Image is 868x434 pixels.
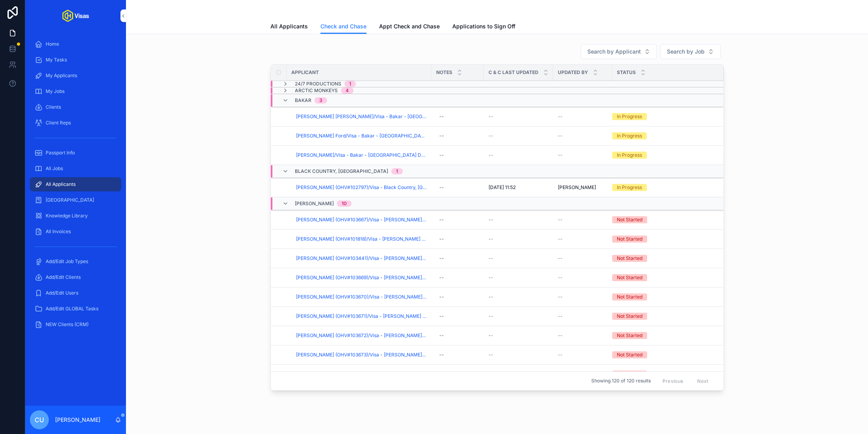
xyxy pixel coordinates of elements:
[296,217,427,223] a: [PERSON_NAME] (OHV#103667)/Visa - [PERSON_NAME] - [GEOGRAPHIC_DATA] DS160 - [DATE] (#1291)
[296,152,427,158] a: [PERSON_NAME]/Visa - Bakar - [GEOGRAPHIC_DATA] DS160 - [DATE] (#1338)
[30,286,121,300] a: Add/Edit Users
[296,236,427,242] a: [PERSON_NAME] (OHV#101818)/Visa - [PERSON_NAME] - [GEOGRAPHIC_DATA] DS160 - [DATE] (#1291)
[617,274,642,281] div: Not Started
[62,9,89,22] img: App logo
[296,313,427,319] a: [PERSON_NAME] (OHV#103671)/Visa - [PERSON_NAME] - [GEOGRAPHIC_DATA] DS160 - [DATE] (#1291)
[346,87,349,94] div: 4
[452,22,515,30] span: Applications to Sign Off
[558,313,563,319] span: --
[558,217,563,223] span: --
[30,37,121,51] a: Home
[46,213,88,219] span: Knowledge Library
[320,19,366,34] a: Check and Chase
[296,352,427,358] a: [PERSON_NAME] (OHV#103673)/Visa - [PERSON_NAME] - [GEOGRAPHIC_DATA] DS160 - [DATE] (#1291)
[558,133,563,139] span: --
[439,236,444,242] div: --
[660,44,721,59] button: Select Button
[30,209,121,223] a: Knowledge Library
[30,53,121,67] a: My Tasks
[591,378,651,384] span: Showing 120 of 120 results
[295,200,334,207] span: [PERSON_NAME]
[35,415,44,425] span: CU
[617,69,636,76] span: Status
[295,81,341,87] span: 24/7 Productions
[296,294,427,300] span: [PERSON_NAME] (OHV#103670)/Visa - [PERSON_NAME] - [GEOGRAPHIC_DATA] DS160 - [DATE] (#1291)
[587,48,641,56] span: Search by Applicant
[489,236,493,242] span: --
[558,332,563,339] span: --
[489,133,493,139] span: --
[296,133,427,139] a: [PERSON_NAME] Ford/Visa - Bakar - [GEOGRAPHIC_DATA] DS160 - [DATE] (#1338)
[296,274,427,281] a: [PERSON_NAME] (OHV#103669)/Visa - [PERSON_NAME] - [GEOGRAPHIC_DATA] DS160 - [DATE] (#1291)
[319,97,322,104] div: 3
[30,270,121,284] a: Add/Edit Clients
[46,306,98,312] span: Add/Edit GLOBAL Tasks
[46,165,63,172] span: All Jobs
[489,294,493,300] span: --
[46,258,88,265] span: Add/Edit Job Types
[30,161,121,176] a: All Jobs
[46,104,61,110] span: Clients
[46,41,59,47] span: Home
[296,332,427,339] a: [PERSON_NAME] (OHV#103672)/Visa - [PERSON_NAME] - [GEOGRAPHIC_DATA] DS160 - [DATE] (#1291)
[295,97,311,104] span: Bakar
[296,184,427,191] a: [PERSON_NAME] (OHV#102797)/Visa - Black Country, [GEOGRAPHIC_DATA] - [GEOGRAPHIC_DATA] P1S - [DAT...
[30,100,121,114] a: Clients
[617,351,642,358] div: Not Started
[489,313,493,319] span: --
[617,371,642,378] div: Not Started
[489,69,539,76] span: C & C Last Updated
[30,146,121,160] a: Passport Info
[489,274,493,281] span: --
[296,255,427,262] a: [PERSON_NAME] (OHV#103441)/Visa - [PERSON_NAME] - [GEOGRAPHIC_DATA] DS160 - [DATE] (#1291)
[291,69,319,76] span: Applicant
[46,228,71,235] span: All Invoices
[295,168,388,174] span: Black Country, [GEOGRAPHIC_DATA]
[489,332,493,339] span: --
[489,255,493,262] span: --
[439,133,444,139] div: --
[617,132,642,139] div: In Progress
[320,22,366,30] span: Check and Chase
[46,88,65,95] span: My Jobs
[55,416,100,424] p: [PERSON_NAME]
[558,152,563,158] span: --
[439,352,444,358] div: --
[46,72,77,79] span: My Applicants
[439,332,444,339] div: --
[46,120,71,126] span: Client Reps
[30,302,121,316] a: Add/Edit GLOBAL Tasks
[558,113,563,120] span: --
[439,184,444,191] div: --
[270,19,308,35] a: All Applicants
[558,352,563,358] span: --
[30,116,121,130] a: Client Reps
[30,69,121,83] a: My Applicants
[617,113,642,120] div: In Progress
[581,44,657,59] button: Select Button
[30,224,121,239] a: All Invoices
[617,216,642,223] div: Not Started
[617,236,642,243] div: Not Started
[439,152,444,158] div: --
[617,152,642,159] div: In Progress
[296,113,427,120] a: [PERSON_NAME] [PERSON_NAME]/Visa - Bakar - [GEOGRAPHIC_DATA] DS160 - [DATE] (#1338)
[295,87,338,94] span: Arctic Monkeys
[558,255,563,262] span: --
[489,113,493,120] span: --
[46,290,78,296] span: Add/Edit Users
[30,193,121,207] a: [GEOGRAPHIC_DATA]
[46,57,67,63] span: My Tasks
[439,294,444,300] div: --
[439,113,444,120] div: --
